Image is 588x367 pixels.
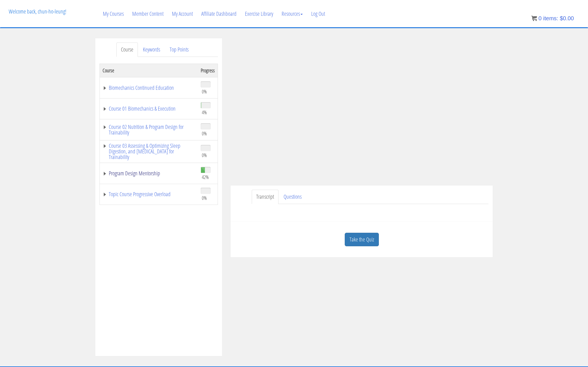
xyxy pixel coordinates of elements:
[128,0,168,27] a: Member Content
[103,171,195,176] a: Program Design Mentorship
[197,0,241,27] a: Affiliate Dashboard
[231,38,493,185] iframe: To enrich screen reader interactions, please activate Accessibility in Grammarly extension settings
[307,0,329,27] a: Log Out
[345,233,379,247] a: Take the Quiz
[116,42,138,57] a: Course
[538,15,541,21] span: 0
[99,0,128,27] a: My Courses
[531,15,574,21] a: 0 items: $0.00
[252,190,278,204] a: Transcript
[277,0,307,27] a: Resources
[543,15,558,21] span: items:
[103,85,195,91] a: Biomechanics Continued Education
[560,15,563,21] span: $
[202,174,209,180] span: 42%
[103,143,195,160] a: Course 03 Assessing & Optimizing Sleep Digestion, and [MEDICAL_DATA] for Trainability
[202,109,207,115] span: 4%
[531,15,537,21] img: icon11.png
[103,191,195,197] a: Topic Course Progressive Overload
[241,0,277,27] a: Exercise Library
[138,42,165,57] a: Keywords
[103,106,195,111] a: Course 01 Biomechanics & Execution
[202,152,207,158] span: 0%
[168,0,197,27] a: My Account
[560,15,574,21] bdi: 0.00
[100,64,198,77] th: Course
[198,64,218,77] th: Progress
[165,42,193,57] a: Top Points
[202,130,207,136] span: 0%
[103,124,195,135] a: Course 02 Nutrition & Program Design for Trainability
[5,0,70,23] p: Welcome back, chun-ho-leung!
[202,195,207,201] span: 0%
[202,88,207,95] span: 0%
[279,190,306,204] a: Questions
